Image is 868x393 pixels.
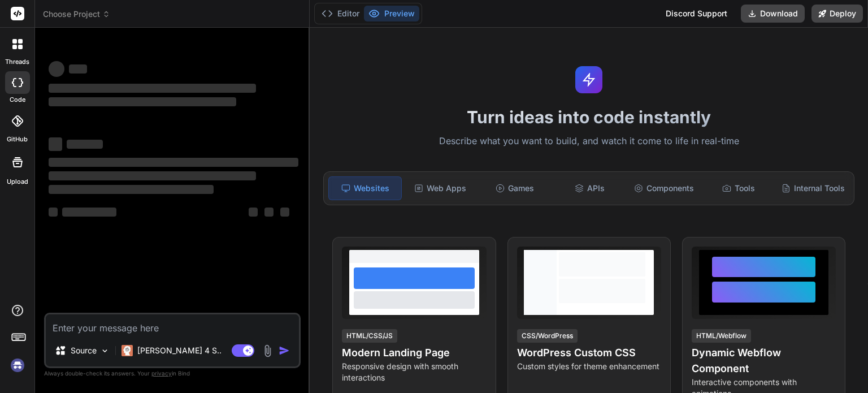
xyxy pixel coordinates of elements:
span: ‌ [49,158,298,167]
img: signin [8,356,27,375]
p: Source [71,345,97,356]
span: ‌ [69,64,87,74]
span: Choose Project [43,8,110,20]
div: Games [479,176,551,200]
span: ‌ [49,171,256,180]
button: Editor [317,6,364,21]
div: Tools [702,176,775,200]
img: Pick Models [100,346,110,356]
p: Describe what you want to build, and watch it come to life in real-time [316,134,861,149]
span: ‌ [49,137,62,151]
div: Web Apps [404,176,476,200]
h4: WordPress Custom CSS [517,345,661,361]
div: Websites [328,176,402,200]
div: APIs [553,176,626,200]
span: privacy [151,370,172,377]
img: icon [279,345,290,356]
span: ‌ [249,208,258,217]
button: Preview [364,6,419,21]
p: [PERSON_NAME] 4 S.. [137,345,222,356]
p: Custom styles for theme enhancement [517,361,661,372]
span: ‌ [280,208,289,217]
span: ‌ [67,140,103,149]
h4: Dynamic Webflow Component [692,345,836,377]
span: ‌ [49,185,214,194]
h1: Turn ideas into code instantly [316,107,861,127]
div: HTML/CSS/JS [342,329,397,343]
span: ‌ [49,208,58,217]
label: GitHub [7,135,28,144]
div: Components [628,176,700,200]
span: ‌ [62,208,116,217]
div: CSS/WordPress [517,329,578,343]
h4: Modern Landing Page [342,345,486,361]
span: ‌ [49,84,256,93]
label: threads [5,57,29,67]
p: Always double-check its answers. Your in Bind [44,368,301,379]
img: Claude 4 Sonnet [121,345,133,356]
button: Download [741,5,805,23]
span: ‌ [264,208,274,217]
span: ‌ [49,61,64,77]
div: Internal Tools [777,176,849,200]
button: Deploy [811,5,863,23]
div: HTML/Webflow [692,329,751,343]
label: code [10,95,25,105]
p: Responsive design with smooth interactions [342,361,486,383]
label: Upload [7,177,28,187]
img: attachment [261,344,274,357]
span: ‌ [49,97,236,106]
div: Discord Support [659,5,734,23]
